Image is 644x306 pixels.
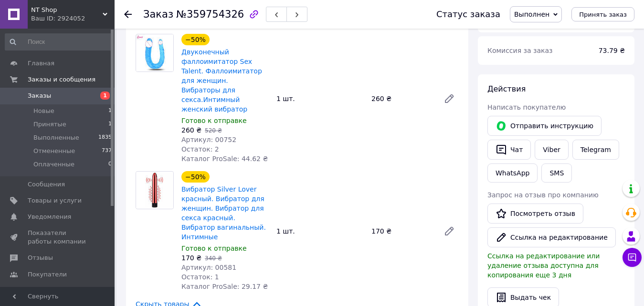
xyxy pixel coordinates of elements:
[487,163,538,183] a: WhatsApp
[136,34,173,71] img: Двуконечный фаллоимитатор Sex Talent. Фаллоимитатор для женщин. Вибраторы для секса.Интимный женс...
[273,92,368,105] div: 1 шт.
[181,273,219,281] span: Остаток: 1
[28,229,88,246] span: Показатели работы компании
[28,196,82,205] span: Товары и услуги
[487,204,583,224] a: Посмотреть отзыв
[28,286,79,295] span: Каталог ProSale
[181,155,268,163] span: Каталог ProSale: 44.62 ₴
[33,160,74,169] span: Оплаченные
[487,140,531,160] button: Чат
[100,92,110,100] span: 1
[33,147,75,155] span: Отмененные
[572,140,619,160] a: Telegram
[535,140,568,160] a: Viber
[143,9,173,20] span: Заказ
[541,163,572,183] button: SMS
[124,10,132,19] div: Вернуться назад
[487,191,599,199] span: Запрос на отзыв про компанию
[28,75,95,84] span: Заказы и сообщения
[487,47,553,54] span: Комиссия за заказ
[33,120,66,129] span: Принятые
[181,171,210,183] div: −50%
[205,255,222,262] span: 340 ₴
[28,92,51,100] span: Заказы
[28,180,65,189] span: Сообщения
[273,224,368,238] div: 1 шт.
[108,120,112,129] span: 1
[31,6,103,14] span: NT Shop
[514,10,549,18] span: Выполнен
[181,145,219,153] span: Остаток: 2
[176,9,244,20] span: №359754326
[28,213,71,221] span: Уведомления
[108,160,112,169] span: 0
[181,245,247,252] span: Готово к отправке
[368,224,436,238] div: 170 ₴
[28,270,67,279] span: Покупатели
[181,264,236,271] span: Артикул: 00581
[181,117,247,124] span: Готово к отправке
[181,283,268,290] span: Каталог ProSale: 29.17 ₴
[599,47,625,54] span: 73.79 ₴
[181,254,201,262] span: 170 ₴
[487,252,600,279] span: Ссылка на редактирование или удаление отзыва доступна для копирования еще 3 дня
[487,116,602,136] button: Отправить инструкцию
[623,248,642,267] button: Чат с покупателем
[33,107,54,115] span: Новые
[98,133,112,142] span: 1835
[31,14,115,23] div: Ваш ID: 2924052
[579,11,627,18] span: Принять заказ
[136,172,173,208] img: Вибратор Silver Lover красный. Вибратор для женщин. Вибратор для секса красный. Вибратор вагиналь...
[181,34,210,45] div: −50%
[5,33,113,51] input: Поиск
[28,254,53,262] span: Отзывы
[181,136,236,143] span: Артикул: 00752
[102,147,112,155] span: 737
[28,59,54,68] span: Главная
[487,103,566,111] span: Написать покупателю
[205,127,222,134] span: 520 ₴
[181,126,201,134] span: 260 ₴
[108,107,112,115] span: 1
[487,84,526,93] span: Действия
[181,48,262,113] a: Двуконечный фаллоимитатор Sex Talent. Фаллоимитатор для женщин. Вибраторы для секса.Интимный женс...
[440,89,459,108] a: Редактировать
[440,222,459,241] a: Редактировать
[181,185,266,241] a: Вибратор Silver Lover красный. Вибратор для женщин. Вибратор для секса красный. Вибратор вагиналь...
[33,133,79,142] span: Выполненные
[436,10,500,19] div: Статус заказа
[487,227,616,247] button: Ссылка на редактирование
[368,92,436,105] div: 260 ₴
[571,7,634,21] button: Принять заказ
